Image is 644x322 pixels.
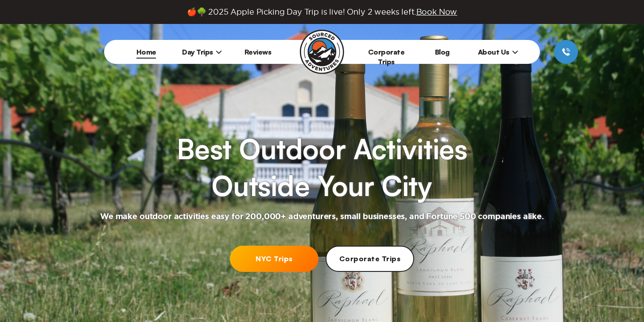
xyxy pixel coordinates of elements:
[136,47,156,56] a: Home
[326,246,414,272] a: Corporate Trips
[435,47,450,56] a: Blog
[368,47,405,66] a: Corporate Trips
[230,246,318,272] a: NYC Trips
[478,47,518,56] span: About Us
[300,30,344,74] img: Sourced Adventures company logo
[244,47,272,56] a: Reviews
[187,7,457,17] span: 🍎🌳 2025 Apple Picking Day Trip is live! Only 2 weeks left.
[182,47,222,56] span: Day Trips
[177,130,467,204] h1: Best Outdoor Activities Outside Your City
[416,8,458,16] span: Book Now
[100,212,544,222] h2: We make outdoor activities easy for 200,000+ adventurers, small businesses, and Fortune 500 compa...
